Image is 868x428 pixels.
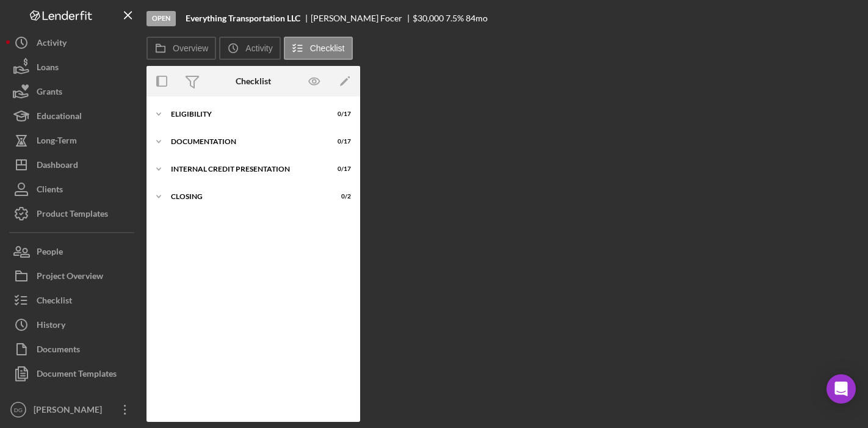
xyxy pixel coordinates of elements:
button: People [6,239,140,264]
div: 84 mo [466,13,488,23]
button: Project Overview [6,264,140,288]
button: Checklist [284,37,353,60]
button: Checklist [6,288,140,313]
button: Clients [6,177,140,201]
div: Product Templates [37,201,108,229]
span: $30,000 [413,13,444,23]
div: Project Overview [37,264,103,291]
div: 0 / 17 [329,138,351,145]
div: Activity [37,31,67,58]
div: People [37,239,63,267]
button: Grants [6,79,140,104]
div: Checklist [236,76,271,86]
button: Dashboard [6,153,140,177]
button: Document Templates [6,361,140,386]
label: Activity [245,43,272,53]
div: Loans [37,55,59,82]
button: History [6,313,140,337]
label: Overview [173,43,208,53]
b: Everything Transportation LLC [186,13,300,23]
div: Long-Term [37,128,77,156]
div: Grants [37,79,62,107]
div: 7.5 % [446,13,464,23]
div: Open [146,11,176,26]
button: Documents [6,337,140,361]
div: 0 / 17 [329,111,351,118]
div: [PERSON_NAME] [31,397,110,425]
div: Documentation [171,138,320,145]
button: Educational [6,104,140,128]
div: CLOSING [171,193,320,200]
div: Clients [37,177,63,205]
div: History [37,313,65,340]
div: Open Intercom Messenger [826,374,856,404]
div: [PERSON_NAME] Focer [311,13,413,23]
div: 0 / 17 [329,165,351,173]
div: 0 / 2 [329,193,351,200]
button: Long-Term [6,128,140,153]
button: Loans [6,55,140,79]
div: Educational [37,104,82,131]
div: Documents [37,337,80,365]
div: Eligibility [171,111,320,118]
button: Activity [219,37,280,60]
button: Product Templates [6,201,140,226]
button: Overview [146,37,216,60]
button: DG[PERSON_NAME] [6,397,140,422]
div: Document Templates [37,361,117,389]
button: Activity [6,31,140,55]
div: Checklist [37,288,72,316]
div: Internal Credit Presentation [171,165,320,173]
div: Dashboard [37,153,78,180]
label: Checklist [310,43,345,53]
text: DG [14,407,23,413]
